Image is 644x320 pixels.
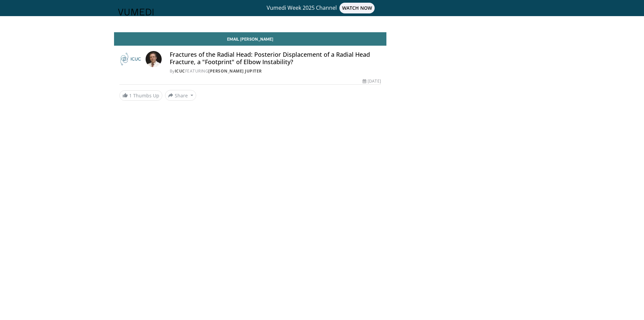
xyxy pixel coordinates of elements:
[129,92,132,99] span: 1
[165,90,196,101] button: Share
[146,51,162,67] img: Avatar
[170,68,381,74] div: By FEATURING
[208,68,262,74] a: [PERSON_NAME] Jupiter
[363,78,381,84] div: [DATE]
[175,68,185,74] a: ICUC
[114,32,386,46] a: Email [PERSON_NAME]
[118,9,154,15] img: VuMedi Logo
[170,51,381,65] h4: Fractures of the Radial Head: Posterior Displacement of a Radial Head Fracture, a "Footprint" of ...
[119,51,143,67] img: ICUC
[119,90,162,101] a: 1 Thumbs Up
